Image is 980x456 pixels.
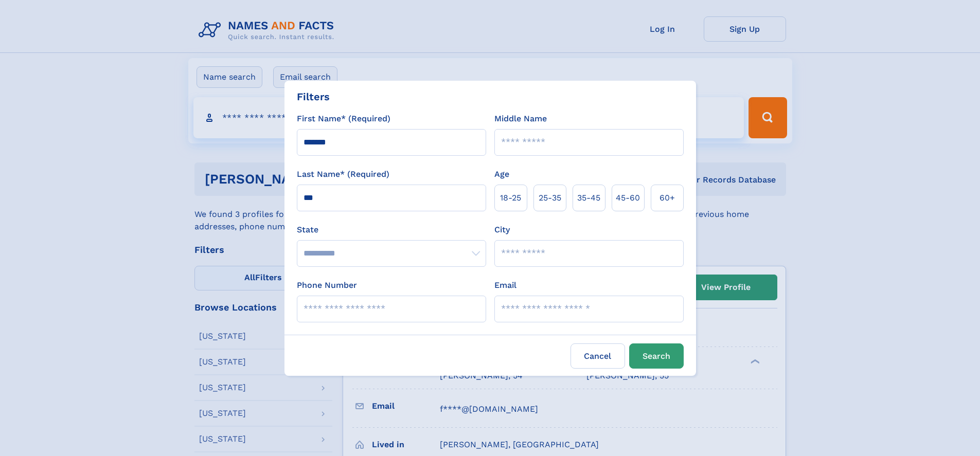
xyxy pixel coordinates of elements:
[616,192,640,204] span: 45‑60
[494,224,510,236] label: City
[494,168,509,180] label: Age
[297,113,390,125] label: First Name* (Required)
[297,279,357,291] label: Phone Number
[297,168,389,180] label: Last Name* (Required)
[629,343,684,369] button: Search
[494,279,516,291] label: Email
[500,192,521,204] span: 18‑25
[577,192,600,204] span: 35‑45
[297,224,486,236] label: State
[571,343,625,369] label: Cancel
[494,113,547,125] label: Middle Name
[539,192,561,204] span: 25‑35
[297,89,330,104] div: Filters
[660,192,675,204] span: 60+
